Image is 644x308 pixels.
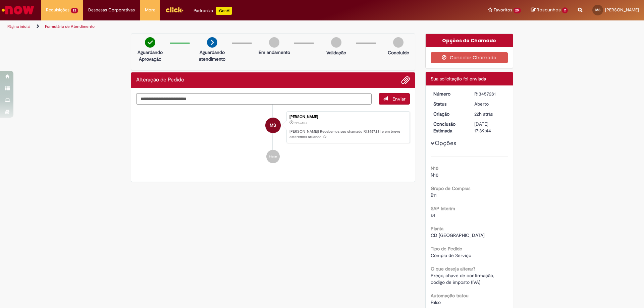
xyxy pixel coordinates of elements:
[431,192,437,198] span: B11
[207,37,217,48] img: arrow-next.png
[531,7,568,13] a: Rascunhos
[259,49,290,56] p: Em andamento
[45,24,95,29] a: Formulário de Atendimento
[393,37,404,48] img: img-circle-grey.png
[289,129,406,139] p: [PERSON_NAME]! Recebemos seu chamado R13457281 e em breve estaremos atuando.
[474,101,505,107] div: Aberto
[289,115,406,119] div: [PERSON_NAME]
[431,76,486,82] span: Sua solicitação foi enviada
[474,90,505,97] div: R13457281
[145,7,155,13] span: More
[326,49,346,56] p: Validação
[431,299,441,305] span: Falso
[136,111,410,143] li: Maria Eduarda Becher Santos
[136,105,410,170] ul: Histórico de tíquete
[431,246,462,252] b: Tipo de Pedido
[431,165,438,171] b: N10
[294,121,307,125] time: 28/08/2025 11:39:41
[431,226,443,232] b: Planta
[196,49,228,62] p: Aguardando atendimento
[431,232,485,238] span: CD [GEOGRAPHIC_DATA]
[605,7,639,13] span: [PERSON_NAME]
[392,96,406,102] span: Enviar
[426,34,513,47] div: Opções do Chamado
[431,252,471,258] span: Compra de Serviço
[474,121,505,134] div: [DATE] 17:39:44
[265,118,281,133] div: Maria Eduarda Becher Santos
[431,185,470,191] b: Grupo de Compras
[136,77,184,83] h2: Alteração de Pedido Histórico de tíquete
[428,90,470,97] dt: Número
[165,5,183,15] img: click_logo_yellow_360x200.png
[270,117,276,133] span: MS
[379,93,410,105] button: Enviar
[431,212,435,218] span: s4
[474,111,505,117] div: 28/08/2025 11:39:41
[562,7,568,13] span: 2
[431,205,455,211] b: SAP Interim
[269,37,279,48] img: img-circle-grey.png
[514,8,521,13] span: 20
[431,266,475,272] b: O que deseja alterar?
[216,7,232,15] p: +GenAi
[5,20,424,33] ul: Trilhas de página
[431,293,469,299] b: Automação tratou
[494,7,512,13] span: Favoritos
[401,76,410,84] button: Adicionar anexos
[136,93,372,105] textarea: Digite sua mensagem aqui...
[145,37,155,48] img: check-circle-green.png
[474,111,493,117] time: 28/08/2025 11:39:41
[428,111,470,117] dt: Criação
[331,37,341,48] img: img-circle-grey.png
[388,49,409,56] p: Concluído
[428,121,470,134] dt: Conclusão Estimada
[431,272,495,285] span: Preço, chave de confirmação, código de imposto (IVA)
[71,8,78,13] span: 23
[595,8,600,12] span: MS
[46,7,69,13] span: Requisições
[294,121,307,125] span: 22h atrás
[1,3,35,17] img: ServiceNow
[474,111,493,117] span: 22h atrás
[194,7,232,15] div: Padroniza
[7,24,31,29] a: Página inicial
[428,101,470,107] dt: Status
[537,7,561,13] span: Rascunhos
[88,7,135,13] span: Despesas Corporativas
[431,52,508,63] button: Cancelar Chamado
[431,172,438,178] span: N10
[134,49,166,62] p: Aguardando Aprovação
